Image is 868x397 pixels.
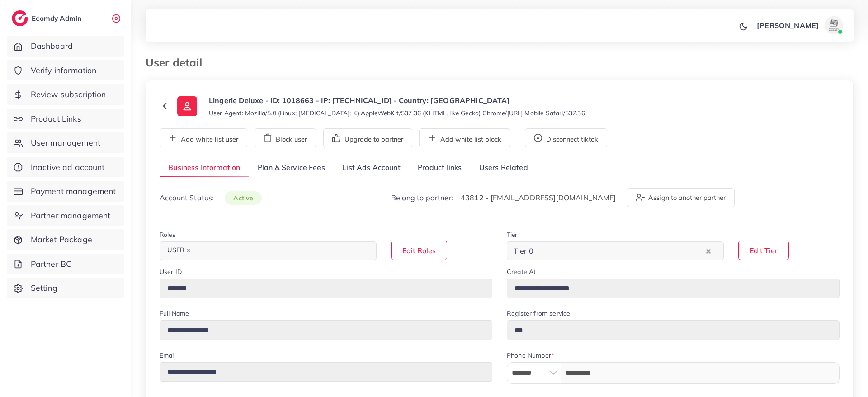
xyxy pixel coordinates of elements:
[752,16,846,34] a: [PERSON_NAME]avatar
[7,229,124,250] a: Market Package
[225,191,262,205] span: active
[525,128,607,147] button: Disconnect tiktok
[391,192,616,203] p: Belong to partner:
[334,158,409,178] a: List Ads Account
[7,278,124,298] a: Setting
[7,84,124,105] a: Review subscription
[7,205,124,226] a: Partner management
[7,181,124,202] a: Payment management
[12,10,28,26] img: logo
[177,96,197,116] img: ic-user-info.36bf1079.svg
[31,161,105,173] span: Inactive ad account
[391,241,447,260] button: Edit Roles
[12,10,84,26] a: logoEcomdy Admin
[536,244,704,258] input: Search for option
[7,109,124,129] a: Product Links
[706,246,711,256] button: Clear Selected
[249,158,334,178] a: Plan & Service Fees
[31,258,72,270] span: Partner BC
[186,248,191,253] button: Deselect USER
[419,128,510,147] button: Add white list block
[825,16,843,34] img: avatar
[507,267,536,276] label: Create At
[461,193,616,202] a: 43812 - [EMAIL_ADDRESS][DOMAIN_NAME]
[31,40,73,52] span: Dashboard
[507,230,518,239] label: Tier
[31,65,97,76] span: Verify information
[146,56,209,69] h3: User detail
[627,188,735,207] button: Assign to another partner
[31,113,81,125] span: Product Links
[163,244,195,257] span: USER
[196,244,365,258] input: Search for option
[7,36,124,57] a: Dashboard
[7,60,124,81] a: Verify information
[7,254,124,274] a: Partner BC
[209,109,585,118] small: User Agent: Mozilla/5.0 (Linux; [MEDICAL_DATA]; K) AppleWebKit/537.36 (KHTML, like Gecko) Chrome/...
[160,241,377,260] div: Search for option
[31,234,92,246] span: Market Package
[31,89,106,100] span: Review subscription
[160,128,247,147] button: Add white list user
[160,309,189,318] label: Full Name
[470,158,536,178] a: Users Related
[323,128,412,147] button: Upgrade to partner
[507,309,570,318] label: Register from service
[160,192,262,203] p: Account Status:
[31,282,57,294] span: Setting
[32,14,84,23] h2: Ecomdy Admin
[7,132,124,153] a: User management
[512,244,535,258] span: Tier 0
[160,351,175,360] label: Email
[738,241,789,260] button: Edit Tier
[160,230,175,239] label: Roles
[507,351,554,360] label: Phone Number
[31,185,116,197] span: Payment management
[31,137,100,149] span: User management
[160,267,182,276] label: User ID
[160,158,249,178] a: Business Information
[7,157,124,178] a: Inactive ad account
[255,128,316,147] button: Block user
[31,210,111,222] span: Partner management
[409,158,470,178] a: Product links
[209,95,585,106] p: Lingerie Deluxe - ID: 1018663 - IP: [TECHNICAL_ID] - Country: [GEOGRAPHIC_DATA]
[757,20,819,31] p: [PERSON_NAME]
[507,241,724,260] div: Search for option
